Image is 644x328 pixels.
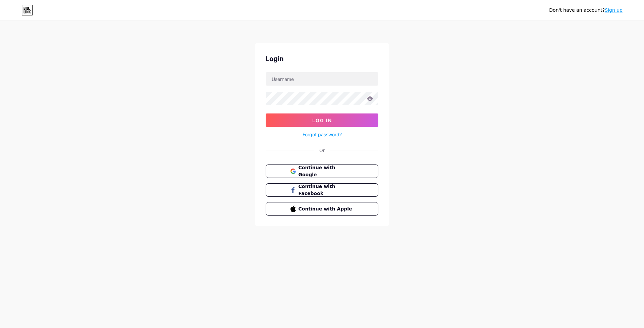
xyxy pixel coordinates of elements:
button: Continue with Apple [266,202,378,216]
button: Continue with Facebook [266,183,378,197]
span: Log In [312,118,332,123]
button: Continue with Google [266,165,378,178]
div: Don't have an account? [549,7,623,14]
span: Continue with Apple [299,205,354,213]
button: Log In [266,113,378,127]
span: Continue with Google [299,164,354,178]
input: Username [266,72,378,86]
span: Continue with Facebook [299,183,354,197]
a: Forgot password? [303,131,342,138]
div: Or [319,147,325,154]
a: Sign up [605,7,623,13]
div: Login [266,54,378,64]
